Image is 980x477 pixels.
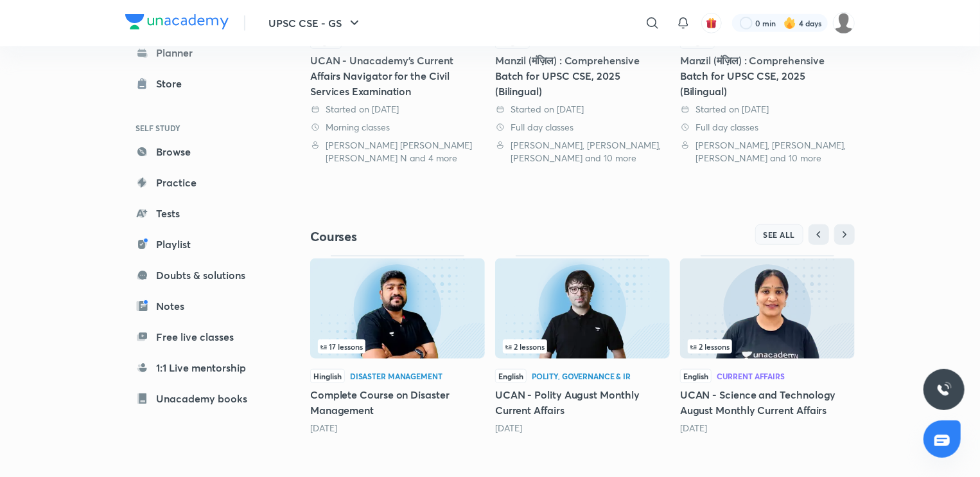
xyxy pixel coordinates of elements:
[495,387,670,418] h5: UCAN - Polity August Monthly Current Affairs
[125,324,274,350] a: Free live classes
[310,53,485,99] div: UCAN - Unacademy's Current Affairs Navigator for the Civil Services Examination
[310,255,485,434] div: Complete Course on Disaster Management
[701,13,722,33] button: avatar
[505,343,545,350] span: 2 lessons
[318,339,477,354] div: infocontainer
[495,139,670,165] div: Paras Chitkara, Navdeep Singh, Sudarshan Gurjar and 10 more
[125,139,274,165] a: Browse
[503,339,662,354] div: infosection
[764,230,796,239] span: SEE ALL
[688,339,847,354] div: infocontainer
[495,422,670,435] div: 5 days ago
[318,339,477,354] div: infosection
[125,14,229,33] a: Company Logo
[717,372,785,380] div: Current Affairs
[310,103,485,116] div: Started on 7 Aug 2025
[833,12,855,34] img: JACOB TAKI
[125,355,274,381] a: 1:1 Live mentorship
[350,372,442,380] div: Disaster Management
[680,387,855,418] h5: UCAN - Science and Technology August Monthly Current Affairs
[495,103,670,116] div: Started on 31 Aug 2024
[156,76,189,91] div: Store
[706,17,717,29] img: avatar
[125,40,274,66] a: Planner
[688,339,847,354] div: infosection
[125,432,274,454] h6: ME
[690,343,730,350] span: 2 lessons
[125,293,274,319] a: Notes
[503,339,662,354] div: left
[320,343,363,350] span: 17 lessons
[318,339,477,354] div: left
[495,369,527,383] span: English
[936,382,952,397] img: ttu
[310,387,485,418] h5: Complete Course on Disaster Management
[680,422,855,435] div: 6 days ago
[310,121,485,134] div: Morning classes
[125,170,274,195] a: Practice
[310,139,485,165] div: Sarmad Mehraj, Aastha Pilania, Chethan N and 4 more
[680,121,855,134] div: Full day classes
[680,369,712,383] span: English
[688,339,847,354] div: left
[755,224,804,245] button: SEE ALL
[680,255,855,434] div: UCAN - Science and Technology August Monthly Current Affairs
[495,53,670,99] div: Manzil (मंज़िल) : Comprehensive Batch for UPSC CSE, 2025 (Bilingual)
[532,372,631,380] div: Polity, Governance & IR
[310,369,345,383] span: Hinglish
[125,201,274,226] a: Tests
[125,117,274,139] h6: SELF STUDY
[680,103,855,116] div: Started on 17 Jul 2024
[261,10,370,36] button: UPSC CSE - GS
[125,231,274,257] a: Playlist
[125,386,274,411] a: Unacademy books
[125,71,274,96] a: Store
[125,262,274,288] a: Doubts & solutions
[495,258,670,359] img: Thumbnail
[680,258,855,359] img: Thumbnail
[125,14,229,30] img: Company Logo
[495,121,670,134] div: Full day classes
[310,258,485,359] img: Thumbnail
[495,255,670,434] div: UCAN - Polity August Monthly Current Affairs
[783,17,796,30] img: streak
[680,139,855,165] div: Paras Chitkara, Navdeep Singh, Sudarshan Gurjar and 10 more
[680,53,855,99] div: Manzil (मंज़िल) : Comprehensive Batch for UPSC CSE, 2025 (Bilingual)
[310,228,582,245] h4: Courses
[310,422,485,435] div: 5 days ago
[503,339,662,354] div: infocontainer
